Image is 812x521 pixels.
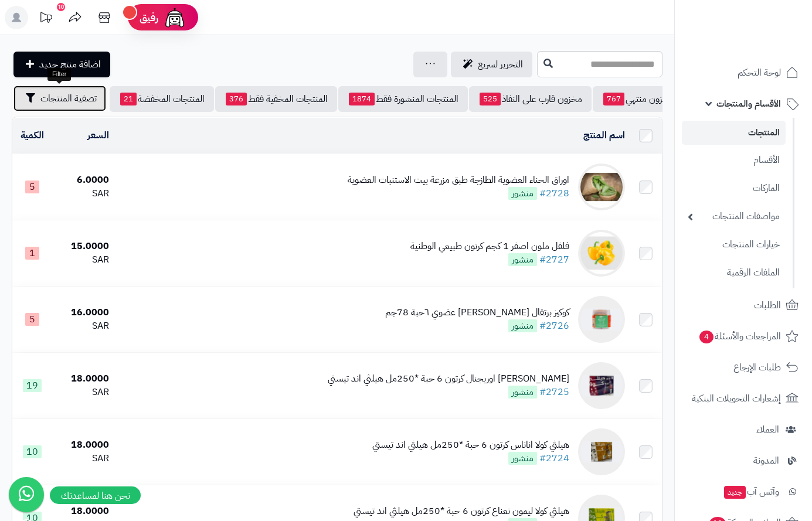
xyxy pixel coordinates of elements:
[682,121,786,145] a: المنتجات
[349,93,375,105] span: 1874
[328,372,569,386] div: [PERSON_NAME] اوريجنال كرتون 6 حبة *250مل هيلثي اند تيستي
[539,253,569,267] a: #2727
[738,64,781,81] span: لوحة التحكم
[87,128,109,142] a: السعر
[539,451,569,465] a: #2724
[682,416,805,444] a: العملاء
[603,93,624,105] span: 767
[57,505,109,518] div: 18.0000
[578,230,625,277] img: فلفل ملون اصفر 1 كجم كرتون طبيعي الوطنية
[338,86,468,112] a: المنتجات المنشورة فقط1874
[682,353,805,382] a: طلبات الإرجاع
[25,313,39,326] span: 5
[23,379,42,392] span: 19
[682,232,786,257] a: خيارات المنتجات
[57,372,109,386] div: 18.0000
[57,386,109,399] div: SAR
[756,421,779,438] span: العملاء
[226,93,247,105] span: 376
[578,296,625,343] img: كوكيز برتقال كيتو عضوي ٦حبة 78جم
[539,186,569,200] a: #2728
[682,447,805,475] a: المدونة
[578,362,625,409] img: هيلثي كولا اوريجنال كرتون 6 حبة *250مل هيلثي اند تيستي
[57,173,109,187] div: 6.0000
[140,11,158,25] span: رفيق
[372,438,569,452] div: هيلثي كولا اناناس كرتون 6 حبة *250مل هيلثي اند تيستي
[40,91,97,105] span: تصفية المنتجات
[682,148,786,173] a: الأقسام
[593,86,683,112] a: مخزون منتهي767
[57,3,65,11] div: 10
[578,428,625,475] img: هيلثي كولا اناناس كرتون 6 حبة *250مل هيلثي اند تيستي
[23,445,42,458] span: 10
[451,52,532,77] a: التحرير لسريع
[348,173,569,187] div: اوراق الحناء العضوية الطازجة طبق مزرعة بيت الاستنبات العضوية
[354,505,569,518] div: هيلثي كولا ليمون نعناع كرتون 6 حبة *250مل هيلثي اند تيستي
[508,187,537,200] span: منشور
[578,164,625,210] img: اوراق الحناء العضوية الطازجة طبق مزرعة بيت الاستنبات العضوية
[480,93,501,105] span: 525
[39,57,101,71] span: اضافة منتج جديد
[508,452,537,465] span: منشور
[716,96,781,112] span: الأقسام والمنتجات
[57,306,109,319] div: 16.0000
[110,86,214,112] a: المنتجات المخفضة21
[583,128,625,142] a: اسم المنتج
[682,384,805,413] a: إشعارات التحويلات البنكية
[13,52,110,77] a: اضافة منتج جديد
[215,86,337,112] a: المنتجات المخفية فقط376
[13,86,106,111] button: تصفية المنتجات
[682,204,786,229] a: مواصفات المنتجات
[508,253,537,266] span: منشور
[682,59,805,87] a: لوحة التحكم
[733,359,781,376] span: طلبات الإرجاع
[57,187,109,200] div: SAR
[47,68,71,81] div: Filter
[57,240,109,253] div: 15.0000
[539,385,569,399] a: #2725
[682,291,805,319] a: الطلبات
[698,328,781,345] span: المراجعات والأسئلة
[699,331,714,343] span: 4
[120,93,137,105] span: 21
[21,128,44,142] a: الكمية
[753,452,779,469] span: المدونة
[385,306,569,319] div: كوكيز برتقال [PERSON_NAME] عضوي ٦حبة 78جم
[25,247,39,260] span: 1
[508,319,537,332] span: منشور
[682,478,805,506] a: وآتس آبجديد
[469,86,592,112] a: مخزون قارب على النفاذ525
[508,386,537,399] span: منشور
[478,57,523,71] span: التحرير لسريع
[57,319,109,333] div: SAR
[682,322,805,350] a: المراجعات والأسئلة4
[31,6,60,32] a: تحديثات المنصة
[692,390,781,407] span: إشعارات التحويلات البنكية
[682,176,786,201] a: الماركات
[57,438,109,452] div: 18.0000
[57,452,109,465] div: SAR
[25,181,39,193] span: 5
[723,483,779,500] span: وآتس آب
[754,297,781,314] span: الطلبات
[724,486,746,499] span: جديد
[410,240,569,253] div: فلفل ملون اصفر 1 كجم كرتون طبيعي الوطنية
[682,260,786,285] a: الملفات الرقمية
[539,319,569,333] a: #2726
[57,253,109,267] div: SAR
[163,6,186,29] img: ai-face.png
